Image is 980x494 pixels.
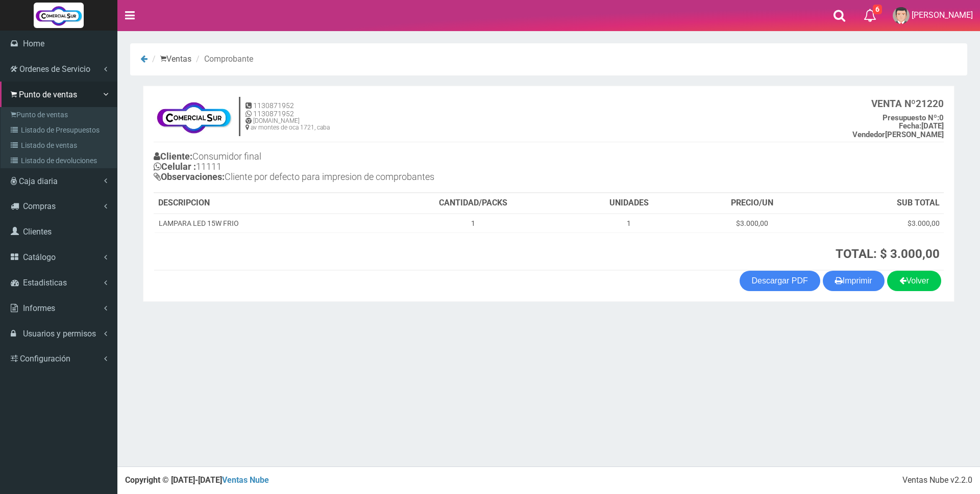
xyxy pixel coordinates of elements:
span: Estadisticas [23,278,67,288]
strong: Vendedor [852,130,885,139]
img: Logo grande [34,3,84,28]
th: SUB TOTAL [816,193,944,214]
td: 1 [377,214,570,233]
span: Punto de ventas [19,90,77,99]
span: Caja diaria [19,176,58,186]
h5: 1130871952 1130871952 [246,102,330,118]
span: Catálogo [23,252,56,262]
strong: Fecha: [899,121,921,131]
a: Listado de Presupuestos [3,122,117,138]
a: Volver [887,271,941,291]
b: Observaciones: [154,171,225,182]
button: Imprimir [823,271,885,291]
a: Punto de ventas [3,107,117,122]
li: Ventas [150,54,191,65]
span: Clientes [23,227,52,237]
b: 0 [883,113,944,122]
span: Ordenes de Servicio [19,64,90,74]
a: Listado de ventas [3,138,117,153]
b: 21220 [871,98,944,110]
strong: TOTAL: $ 3.000,00 [836,247,940,261]
strong: Presupuesto Nº: [883,113,939,122]
td: $3.000,00 [689,214,816,233]
a: Descargar PDF [740,271,820,291]
b: Celular : [154,161,196,172]
b: [DATE] [899,121,944,131]
a: Ventas Nube [222,475,269,485]
th: PRECIO/UN [689,193,816,214]
a: Listado de devoluciones [3,153,117,168]
span: 6 [873,5,882,14]
th: DESCRIPCION [154,193,377,214]
td: $3.000,00 [816,214,944,233]
span: Compras [23,201,56,211]
img: User Image [893,7,910,24]
span: Usuarios y permisos [23,329,96,339]
span: Configuración [20,354,70,363]
strong: Copyright © [DATE]-[DATE] [125,475,269,485]
div: Ventas Nube v2.2.0 [902,475,972,486]
span: Informes [23,303,55,313]
b: Cliente: [154,151,192,162]
img: f695dc5f3a855ddc19300c990e0c55a2.jpg [154,96,234,137]
li: Comprobante [193,54,253,65]
th: CANTIDAD/PACKS [377,193,570,214]
td: LAMPARA LED 15W FRIO [154,214,377,233]
h4: Consumidor final 11111 Cliente por defecto para impresion de comprobantes [154,149,549,187]
b: [PERSON_NAME] [852,130,944,139]
h6: [DOMAIN_NAME] av montes de oca 1721, caba [246,118,330,131]
td: 1 [570,214,689,233]
th: UNIDADES [570,193,689,214]
span: Home [23,39,44,48]
strong: VENTA Nº [871,98,916,110]
span: [PERSON_NAME] [912,10,973,20]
